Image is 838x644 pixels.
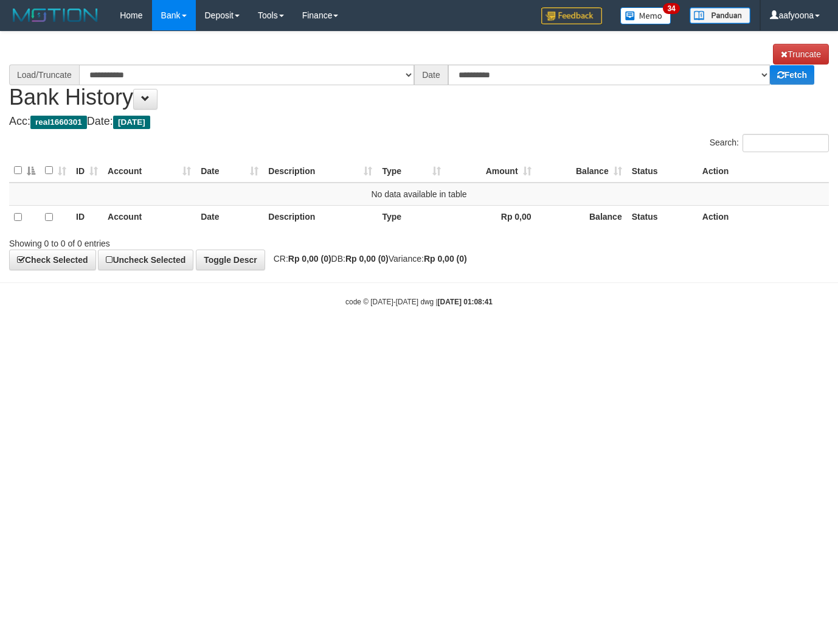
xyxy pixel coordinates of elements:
th: Action [698,159,829,183]
strong: Rp 0,00 (0) [345,254,389,264]
div: Showing 0 to 0 of 0 entries [9,233,340,250]
th: Balance [536,205,627,229]
th: ID: activate to sort column ascending [71,159,103,183]
th: Balance: activate to sort column ascending [536,159,627,183]
label: Search: [710,134,829,152]
strong: Rp 0,00 (0) [288,254,331,264]
th: Account [103,205,196,229]
div: Load/Truncate [9,65,79,85]
th: Action [698,205,829,229]
h4: Acc: Date: [9,116,829,128]
strong: Rp 0,00 (0) [424,254,467,264]
div: Date [414,65,448,85]
a: Fetch [770,65,814,85]
th: Status [627,205,698,229]
th: Status [627,159,698,183]
th: Description: activate to sort column ascending [263,159,377,183]
th: Type: activate to sort column ascending [377,159,446,183]
img: Feedback.jpg [541,7,602,24]
th: Type [377,205,446,229]
td: No data available in table [9,183,829,206]
th: Account: activate to sort column ascending [103,159,196,183]
span: [DATE] [113,116,150,129]
a: Truncate [773,44,829,65]
h1: Bank History [9,44,829,110]
th: Description [263,205,377,229]
strong: [DATE] 01:08:41 [438,298,493,306]
th: : activate to sort column descending [9,159,40,183]
span: CR: DB: Variance: [268,254,467,264]
img: MOTION_logo.png [9,6,102,24]
th: Date: activate to sort column ascending [196,159,263,183]
th: Date [196,205,263,229]
th: Rp 0,00 [446,205,536,229]
a: Uncheck Selected [98,250,193,270]
th: Amount: activate to sort column ascending [446,159,536,183]
th: ID [71,205,103,229]
img: Button%20Memo.svg [620,7,671,24]
small: code © [DATE]-[DATE] dwg | [345,298,493,306]
th: : activate to sort column ascending [40,159,71,183]
span: 34 [663,3,679,14]
input: Search: [743,134,829,152]
a: Check Selected [9,250,96,270]
img: panduan.png [690,7,750,24]
a: Toggle Descr [196,250,265,270]
span: real1660301 [30,116,87,129]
